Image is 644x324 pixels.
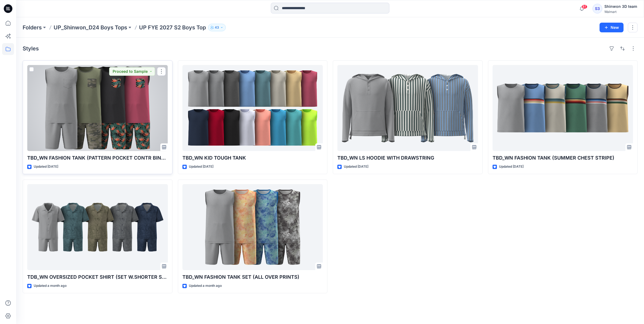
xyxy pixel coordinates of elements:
[182,184,323,270] a: TBD_WN FASHION TANK SET (ALL OVER PRINTS)
[493,65,633,151] a: TBD_WN FASHION TANK (SUMMER CHEST STRIPE)
[493,154,633,162] p: TBD_WN FASHION TANK (SUMMER CHEST STRIPE)
[23,45,39,52] h4: Styles
[337,154,478,162] p: TBD_WN LS HOODIE WITH DRAWSTRING
[182,65,323,151] a: TBD_WN KID TOUGH TANK
[600,23,624,32] button: New
[604,3,637,10] div: Shinwon 3D team
[27,184,168,270] a: TDB_WN OVERSIZED POCKET SHIRT (SET W.SHORTER SHORTS)
[34,164,58,170] p: Updated [DATE]
[182,154,323,162] p: TBD_WN KID TOUGH TANK
[337,65,478,151] a: TBD_WN LS HOODIE WITH DRAWSTRING
[23,24,42,31] a: Folders
[215,25,219,30] p: 43
[189,164,213,170] p: Updated [DATE]
[581,5,587,9] span: 81
[34,283,67,289] p: Updated a month ago
[344,164,368,170] p: Updated [DATE]
[27,154,168,162] p: TBD_WN FASHION TANK (PATTERN POCKET CONTR BINDING)
[139,24,206,31] p: UP FYE 2027 S2 Boys Top
[593,4,602,13] div: S3
[604,10,637,14] div: Walmart
[189,283,222,289] p: Updated a month ago
[208,24,226,31] button: 43
[54,24,127,31] a: UP_Shinwon_D24 Boys Tops
[182,273,323,281] p: TBD_WN FASHION TANK SET (ALL OVER PRINTS)
[499,164,524,170] p: Updated [DATE]
[27,65,168,151] a: TBD_WN FASHION TANK (PATTERN POCKET CONTR BINDING)
[27,273,168,281] p: TDB_WN OVERSIZED POCKET SHIRT (SET W.SHORTER SHORTS)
